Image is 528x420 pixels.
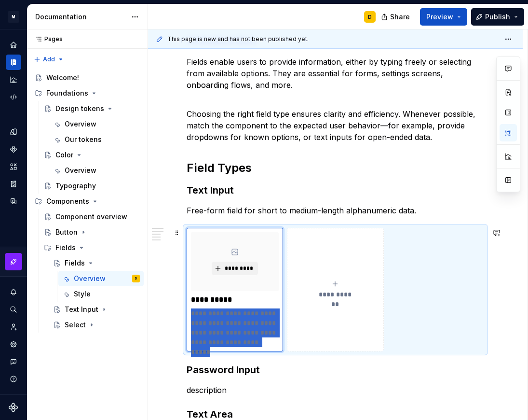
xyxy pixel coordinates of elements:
a: Settings [6,336,21,352]
div: Design tokens [55,104,104,113]
div: Fields [65,258,85,268]
a: Overview [49,116,144,132]
button: Contact support [6,354,21,369]
button: Share [376,8,416,26]
div: Text Input [65,305,98,314]
a: Storybook stories [6,176,21,192]
div: Fields [55,243,76,252]
a: Style [58,286,144,302]
a: Fields [49,255,144,271]
a: Our tokens [49,132,144,147]
a: Code automation [6,89,21,105]
div: Fields [40,240,144,255]
a: Design tokens [6,124,21,140]
h3: Text Input [187,183,484,197]
a: Data sources [6,194,21,209]
div: Components [46,196,89,206]
a: Overview [49,163,144,178]
div: Documentation [35,12,126,22]
a: Documentation [6,55,21,70]
button: Preview [420,8,467,26]
h3: Password Input [187,363,484,377]
div: M [8,11,19,23]
a: Text Input [49,302,144,317]
div: Our tokens [65,135,102,144]
div: Foundations [31,85,144,101]
button: Search ⌘K [6,302,21,317]
a: Welcome! [31,70,144,85]
div: Component overview [55,212,127,222]
a: Components [6,141,21,157]
div: Select [65,320,86,330]
p: Choosing the right field type ensures clarity and efficiency. Whenever possible, match the compon... [187,97,484,143]
p: Free-form field for short to medium-length alphanumeric data. [187,205,484,216]
h2: Field Types [187,160,484,176]
p: description [187,384,484,396]
div: Components [31,194,144,209]
button: Notifications [6,284,21,300]
span: Preview [426,12,453,22]
div: Overview [65,166,96,175]
a: Design tokens [40,101,144,116]
a: Color [40,147,144,163]
div: Welcome! [46,73,79,83]
a: Select [49,317,144,333]
a: Button [40,224,144,240]
a: OverviewD [58,271,144,286]
p: Fields enable users to provide information, either by typing freely or selecting from available o... [187,56,484,91]
a: Home [6,37,21,53]
span: Share [390,12,410,22]
div: Page tree [31,70,144,333]
div: Style [74,289,91,299]
button: M [2,6,25,27]
span: This page is new and has not been published yet. [167,35,309,43]
div: D [135,274,137,283]
div: Overview [74,274,106,283]
button: Publish [471,8,524,26]
div: Button [55,227,78,237]
button: Add [31,53,67,66]
span: Add [43,56,55,63]
a: Assets [6,159,21,174]
div: D [368,13,372,21]
span: Publish [485,12,510,22]
a: Typography [40,178,144,194]
div: Typography [55,181,96,191]
div: Overview [65,119,96,129]
div: Foundations [46,88,88,98]
a: Invite team [6,319,21,335]
div: Pages [31,35,63,43]
a: Analytics [6,72,21,87]
a: Component overview [40,209,144,224]
div: Color [55,150,73,160]
svg: Supernova Logo [9,403,18,412]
